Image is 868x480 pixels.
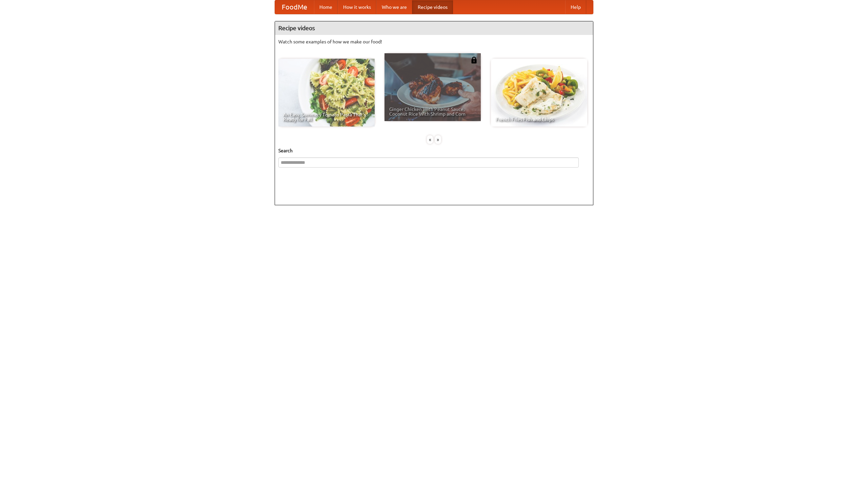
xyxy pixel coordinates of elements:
[471,57,477,63] img: 483408.png
[435,135,441,144] div: »
[376,0,412,14] a: Who we are
[283,112,370,122] span: An Easy, Summery Tomato Pasta That's Ready for Fall
[565,0,586,14] a: Help
[278,38,590,45] p: Watch some examples of how we make our food!
[496,117,583,122] span: French Fries Fish and Chips
[491,59,587,127] a: French Fries Fish and Chips
[275,0,314,14] a: FoodMe
[338,0,376,14] a: How it works
[275,21,593,35] h4: Recipe videos
[427,135,433,144] div: «
[278,147,590,154] h5: Search
[412,0,453,14] a: Recipe videos
[314,0,338,14] a: Home
[278,59,375,127] a: An Easy, Summery Tomato Pasta That's Ready for Fall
